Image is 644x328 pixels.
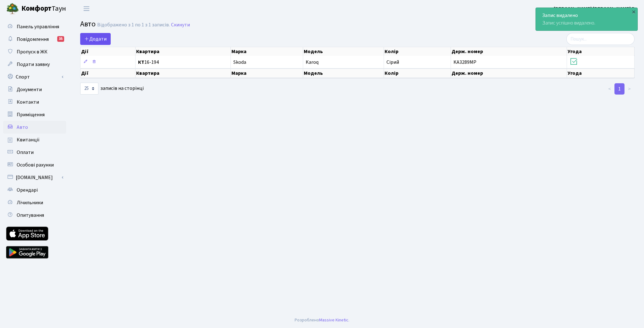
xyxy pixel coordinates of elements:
strong: Запис видалено [542,12,578,19]
th: Марка [231,47,303,56]
a: Повідомлення35 [3,33,66,46]
span: Сірий [386,59,399,66]
a: Приміщення [3,108,66,121]
th: Модель [303,68,384,78]
input: Пошук... [566,33,635,45]
a: Авто [3,121,66,134]
span: Оплати [17,149,34,156]
span: KA3289MP [453,59,476,66]
a: Орендарі [3,184,66,196]
th: Держ. номер [451,68,567,78]
img: logo.png [6,3,19,15]
span: Повідомлення [17,36,49,43]
span: Лічильники [17,199,43,206]
a: Лічильники [3,196,66,209]
span: Подати заявку [17,61,50,68]
a: Подати заявку [3,58,66,71]
div: Розроблено . [295,317,349,324]
span: Квитанції [17,136,40,143]
div: Відображено з 1 по 1 з 1 записів. [97,22,170,28]
a: Додати [80,33,111,45]
div: Запис успішно видалено. [536,8,637,30]
div: × [630,8,637,15]
a: Massive Kinetic [319,317,348,323]
th: Угода [567,68,635,78]
a: Панель управління [3,20,66,33]
th: Дії [80,68,136,78]
b: Комфорт [21,3,52,14]
span: Орендарі [17,187,38,194]
a: Спорт [3,71,66,83]
a: Документи [3,83,66,96]
th: Дії [80,47,136,56]
div: 35 [57,36,64,42]
span: Особові рахунки [17,161,54,168]
span: Skoda [233,59,246,66]
a: Опитування [3,209,66,221]
span: Додати [84,36,107,42]
a: Контакти [3,96,66,108]
span: 16-194 [138,60,228,65]
a: Квитанції [3,134,66,146]
th: Квартира [136,68,231,78]
span: Пропуск в ЖК [17,48,47,55]
span: Авто [80,19,96,30]
button: Переключити навігацію [79,3,94,14]
span: Опитування [17,212,44,219]
a: Пропуск в ЖК [3,46,66,58]
a: Оплати [3,146,66,159]
th: Модель [303,47,384,56]
th: Держ. номер [451,47,567,56]
a: 1 [614,83,625,95]
label: записів на сторінці [80,83,144,95]
th: Колір [384,47,451,56]
span: Панель управління [17,23,59,30]
span: Документи [17,86,42,93]
span: Karoq [306,59,319,66]
span: Контакти [17,99,39,106]
select: записів на сторінці [80,83,98,95]
a: [PERSON_NAME] [PERSON_NAME] В. [554,5,636,13]
b: КТ [138,59,144,66]
th: Марка [231,68,303,78]
span: Приміщення [17,111,45,118]
span: Таун [21,3,66,14]
th: Квартира [136,47,231,56]
span: Авто [17,124,28,131]
a: Особові рахунки [3,159,66,171]
a: [DOMAIN_NAME] [3,171,66,184]
a: Скинути [171,22,190,28]
th: Угода [567,47,635,56]
th: Колір [384,68,451,78]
